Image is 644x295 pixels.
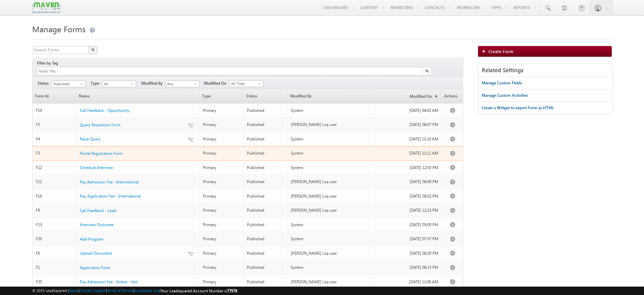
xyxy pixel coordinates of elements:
div: Primary [203,207,240,213]
div: Published [247,207,284,213]
div: Primary [203,179,240,185]
a: Name [76,89,199,103]
img: Search [91,48,95,51]
div: Primary [203,122,240,128]
span: Create Form [488,48,514,54]
div: System [291,150,372,156]
span: Type [200,89,243,103]
span: Pay Admission Fee - International [80,179,139,184]
span: Call Feedback - Opportunity [80,108,129,113]
div: [PERSON_NAME] Lsq user [291,279,372,285]
div: Primary [203,279,240,285]
div: [DATE] 06:07 PM [379,122,438,128]
div: F16 [36,193,73,199]
div: [DATE] 03:00 PM [379,222,438,228]
span: All [102,81,134,87]
div: Primary [203,222,240,228]
span: Type [91,80,102,86]
a: Pay Application Fee - International [80,193,141,199]
div: [PERSON_NAME] Lsq user [291,207,372,213]
div: F20 [36,236,73,242]
span: Add Program [80,237,103,242]
div: Primary [203,236,240,242]
span: Status [38,80,51,86]
div: [DATE] 06:15 PM [379,264,438,270]
a: Call Feedback - Opportunity [80,108,129,114]
div: F35 [36,279,73,285]
div: Primary [203,264,240,270]
img: Custom Logo [32,2,60,13]
div: Related Settings [478,64,612,77]
a: Acceptable Use [134,288,160,293]
a: Interview Outcome [80,222,113,228]
div: Published [247,136,284,142]
a: Add Program [80,236,103,242]
div: [PERSON_NAME] Lsq user [291,122,372,128]
div: F3 [36,150,73,156]
div: [PERSON_NAME] Lsq user [291,250,372,256]
a: Published [51,81,86,87]
div: [DATE] 12:23 PM [379,207,438,213]
span: Portal Registration Form [80,151,122,156]
a: Pay Admission Fee - International [80,179,139,185]
a: Contact Support [79,288,106,293]
div: Primary [203,108,240,114]
div: F12 [36,165,73,171]
a: Application Form [80,265,110,271]
a: Create a Widget to export Form as HTML [482,102,554,114]
div: [DATE] 06:20 PM [379,250,438,256]
a: Manage Custom Activities [482,89,528,101]
div: [DATE] 06:02 PM [379,193,438,199]
a: Modified On(sorted ascending) [376,89,441,103]
div: Primary [203,150,240,156]
div: Published [247,250,284,256]
div: F6 [36,250,73,256]
span: Application Form [80,265,110,270]
div: System [291,222,372,228]
div: [DATE] 11:11 AM [379,150,438,156]
div: Published [247,108,284,114]
div: System [291,264,372,270]
div: Published [247,264,284,270]
span: © 2025 LeadSquared | | | | | [32,288,237,294]
div: [PERSON_NAME] Lsq user [291,193,372,199]
div: System [291,108,372,114]
a: All [102,81,136,87]
div: Create a Widget to export Form as HTML [482,105,554,111]
div: System [291,236,372,242]
span: Modified By [141,80,165,86]
div: Manage Custom Activities [482,92,528,98]
span: Call Feedback - Lead [80,208,116,213]
div: F8 [36,207,73,213]
a: Query Resolution Form [80,122,120,128]
div: F1 [36,264,73,270]
a: Schedule Interview [80,165,113,171]
span: Schedule Interview [80,165,113,170]
span: Query Resolution Form [80,122,120,127]
span: Modified On [204,80,229,86]
a: Manage Custom Fields [482,77,522,89]
img: Search [425,69,429,73]
span: Actions [441,89,463,103]
div: Published [247,236,284,242]
span: Upload Document [80,251,112,256]
div: [DATE] 07:37 PM [379,236,438,242]
div: F5 [36,122,73,128]
div: Primary [203,193,240,199]
a: Portal Registration Form [80,151,122,157]
div: Primary [203,136,240,142]
div: Published [247,165,284,171]
div: F4 [36,136,73,142]
span: Raise Query [80,136,101,141]
span: Interview Outcome [80,222,113,227]
input: Apply Tag... [38,68,78,74]
div: F19 [36,108,73,114]
span: Published [52,81,84,87]
span: All Time [229,81,261,87]
a: Raise Query [80,136,101,142]
div: Published [247,193,284,199]
div: System [291,165,372,171]
span: Pay Admission Fee - Indian - test [80,279,138,284]
div: [PERSON_NAME] Lsq user [291,179,372,185]
div: [DATE] 11:10 AM [379,136,438,142]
